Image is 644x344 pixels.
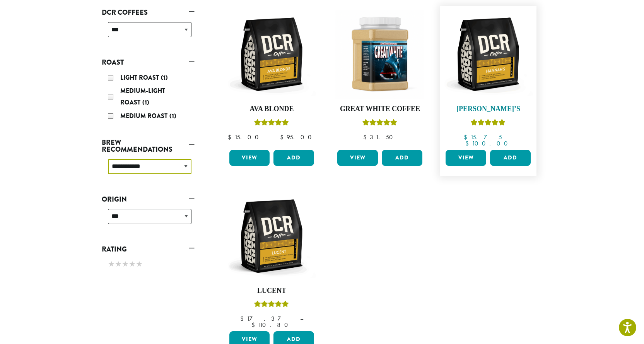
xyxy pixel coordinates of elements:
a: DCR Coffees [102,6,195,19]
h4: [PERSON_NAME]’s [444,105,533,113]
a: Ava BlondeRated 5.00 out of 5 [227,10,316,147]
span: ★ [136,258,143,270]
bdi: 110.80 [251,321,292,329]
span: $ [228,133,234,141]
div: Origin [102,206,195,233]
span: (1) [169,111,176,120]
bdi: 15.75 [464,133,502,141]
span: (1) [142,98,149,107]
a: Roast [102,56,195,69]
span: – [270,133,273,141]
div: Brew Recommendations [102,156,195,183]
span: (1) [161,73,168,82]
button: Add [273,150,314,166]
bdi: 17.37 [240,315,293,323]
div: Rated 5.00 out of 5 [254,300,289,311]
a: View [446,150,486,166]
a: [PERSON_NAME]’sRated 5.00 out of 5 [444,10,533,147]
span: – [300,315,303,323]
bdi: 95.00 [280,133,315,141]
span: $ [280,133,287,141]
span: Medium-Light Roast [120,86,165,107]
span: $ [251,321,258,329]
span: Light Roast [120,73,161,82]
h4: Great White Coffee [335,105,424,113]
a: Rating [102,243,195,256]
a: Brew Recommendations [102,136,195,156]
bdi: 100.00 [465,139,511,147]
span: ★ [129,258,136,270]
a: LucentRated 5.00 out of 5 [227,192,316,329]
img: DCR-12oz-Ava-Blonde-Stock-scaled.png [227,10,316,99]
img: DCR-12oz-Lucent-Stock-scaled.png [227,192,316,281]
span: $ [363,133,370,141]
img: Great_White_Ground_Espresso_2.png [335,10,424,99]
a: View [229,150,270,166]
div: DCR Coffees [102,19,195,46]
h4: Ava Blonde [227,105,316,113]
span: ★ [115,258,122,270]
span: – [509,133,512,141]
h4: Lucent [227,287,316,295]
span: ★ [122,258,129,270]
a: Great White CoffeeRated 5.00 out of 5 $31.50 [335,10,424,147]
span: ★ [108,258,115,270]
bdi: 15.00 [228,133,262,141]
bdi: 31.50 [363,133,396,141]
span: $ [240,315,247,323]
img: DCR-12oz-Hannahs-Stock-scaled.png [444,10,533,99]
div: Rated 5.00 out of 5 [254,118,289,130]
button: Add [382,150,422,166]
div: Rating [102,256,195,274]
a: View [337,150,378,166]
span: $ [464,133,470,141]
div: Rated 5.00 out of 5 [362,118,397,130]
div: Rated 5.00 out of 5 [471,118,506,130]
a: Origin [102,193,195,206]
span: Medium Roast [120,111,169,120]
span: $ [465,139,472,147]
button: Add [490,150,531,166]
div: Roast [102,69,195,126]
